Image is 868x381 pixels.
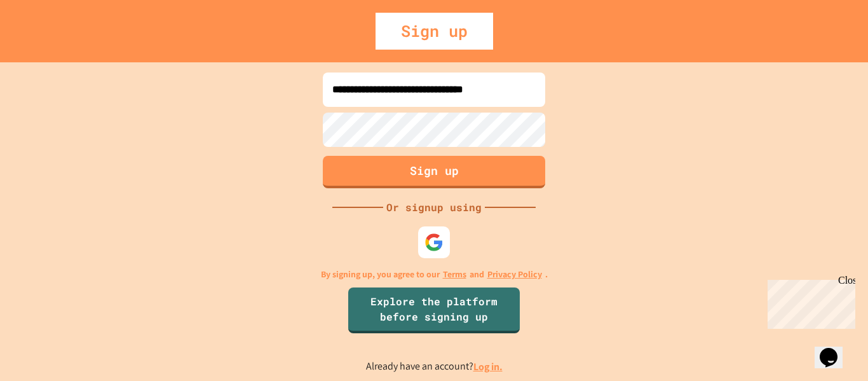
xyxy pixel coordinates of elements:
p: By signing up, you agree to our and . [321,268,548,281]
div: Or signup using [383,200,485,215]
button: Sign up [323,156,545,188]
a: Explore the platform before signing up [348,287,520,333]
iframe: chat widget [815,330,855,368]
a: Log in. [473,360,503,373]
a: Privacy Policy [487,268,542,281]
img: google-icon.svg [424,233,444,252]
iframe: chat widget [763,275,855,329]
p: Already have an account? [366,359,503,375]
div: Sign up [376,13,493,50]
a: Terms [443,268,466,281]
div: Chat with us now!Close [5,5,88,81]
